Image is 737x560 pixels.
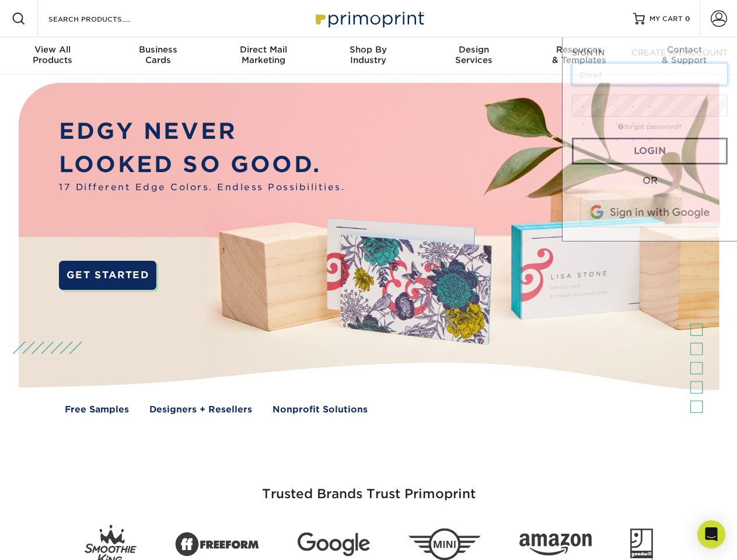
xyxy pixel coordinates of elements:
[421,44,526,55] span: Design
[298,533,370,556] img: Google
[572,138,728,164] a: Login
[211,37,316,75] a: Direct MailMarketing
[59,115,345,148] p: EDGY NEVER
[421,37,526,75] a: DesignServices
[105,44,210,65] div: Cards
[526,37,631,75] a: Resources& Templates
[59,181,345,194] span: 17 Different Edge Colors. Endless Possibilities.
[59,148,345,181] p: LOOKED SO GOOD.
[421,44,526,65] div: Services
[631,48,728,57] span: CREATE AN ACCOUNT
[572,63,728,85] input: Email
[526,44,631,65] div: & Templates
[526,44,631,55] span: Resources
[273,403,368,416] a: Nonprofit Solutions
[316,44,421,65] div: Industry
[47,12,161,26] input: SEARCH PRODUCTS.....
[572,174,728,188] div: OR
[685,15,690,23] span: 0
[65,403,129,416] a: Free Samples
[59,261,156,290] a: GET STARTED
[618,123,682,131] a: forgot password?
[572,48,605,57] span: SIGN IN
[630,528,653,560] img: Goodwill
[149,403,252,416] a: Designers + Resellers
[211,44,316,55] span: Direct Mail
[316,37,421,75] a: Shop ByIndustry
[3,524,99,556] iframe: Google Customer Reviews
[649,14,683,24] span: MY CART
[697,520,725,548] div: Open Intercom Messenger
[27,459,710,516] h3: Trusted Brands Trust Primoprint
[211,44,316,65] div: Marketing
[316,44,421,55] span: Shop By
[519,534,592,556] img: Amazon
[105,37,210,75] a: BusinessCards
[310,6,427,31] img: Primoprint
[105,44,210,55] span: Business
